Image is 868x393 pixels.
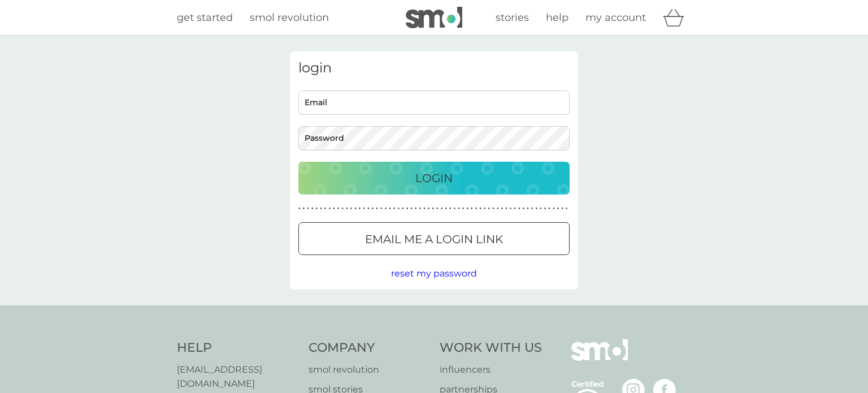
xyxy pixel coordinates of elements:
img: smol [571,339,628,378]
p: ● [359,206,361,211]
p: ● [324,206,327,211]
p: ● [514,206,516,211]
p: ● [553,206,555,211]
button: Email me a login link [298,222,570,255]
p: ● [535,206,537,211]
p: ● [393,206,396,211]
p: ● [510,206,512,211]
p: ● [406,206,409,211]
p: ● [497,206,499,211]
p: ● [488,206,491,211]
a: smol revolution [309,362,429,377]
span: my account [585,11,646,24]
h4: Company [309,339,429,357]
p: ● [311,206,314,211]
p: ● [484,206,486,211]
p: ● [350,206,353,211]
p: ● [445,206,447,211]
p: ● [372,206,374,211]
p: ● [492,206,494,211]
a: stories [496,10,529,26]
p: ● [380,206,383,211]
p: ● [458,206,460,211]
p: Login [415,169,453,187]
a: smol revolution [250,10,329,26]
a: my account [585,10,646,26]
p: ● [320,206,322,211]
p: ● [410,206,413,211]
p: ● [523,206,525,211]
p: ● [518,206,520,211]
p: ● [501,206,503,211]
p: ● [544,206,546,211]
p: ● [557,206,559,211]
div: basket [663,6,691,29]
p: ● [328,206,331,211]
p: ● [462,206,465,211]
a: influencers [440,362,542,377]
p: ● [561,206,563,211]
button: Login [298,162,570,195]
p: ● [415,206,417,211]
p: ● [505,206,507,211]
p: ● [471,206,473,211]
p: ● [402,206,404,211]
p: ● [548,206,550,211]
p: ● [454,206,456,211]
p: ● [385,206,387,211]
p: ● [303,206,305,211]
p: ● [475,206,478,211]
p: ● [367,206,370,211]
span: smol revolution [250,11,329,24]
span: reset my password [391,268,477,279]
p: ● [527,206,529,211]
a: get started [177,10,233,26]
h4: Work With Us [440,339,542,357]
p: ● [333,206,335,211]
p: ● [354,206,357,211]
p: ● [479,206,481,211]
a: help [546,10,568,26]
span: stories [496,11,529,24]
button: reset my password [391,266,477,281]
p: ● [531,206,533,211]
p: ● [419,206,422,211]
p: ● [428,206,430,211]
h3: login [298,60,570,76]
p: ● [436,206,439,211]
a: [EMAIL_ADDRESS][DOMAIN_NAME] [177,362,297,391]
p: ● [423,206,426,211]
span: get started [177,11,233,24]
p: ● [316,206,318,211]
p: ● [346,206,348,211]
p: ● [397,206,400,211]
p: ● [298,206,301,211]
p: ● [376,206,378,211]
p: ● [337,206,340,211]
img: smol [406,7,462,28]
p: ● [466,206,468,211]
p: ● [540,206,542,211]
p: ● [341,206,344,211]
p: ● [441,206,443,211]
p: ● [307,206,309,211]
p: Email me a login link [365,230,503,248]
p: ● [566,206,568,211]
span: help [546,11,568,24]
p: ● [449,206,452,211]
h4: Help [177,339,297,357]
p: ● [363,206,365,211]
p: ● [432,206,434,211]
p: ● [389,206,391,211]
